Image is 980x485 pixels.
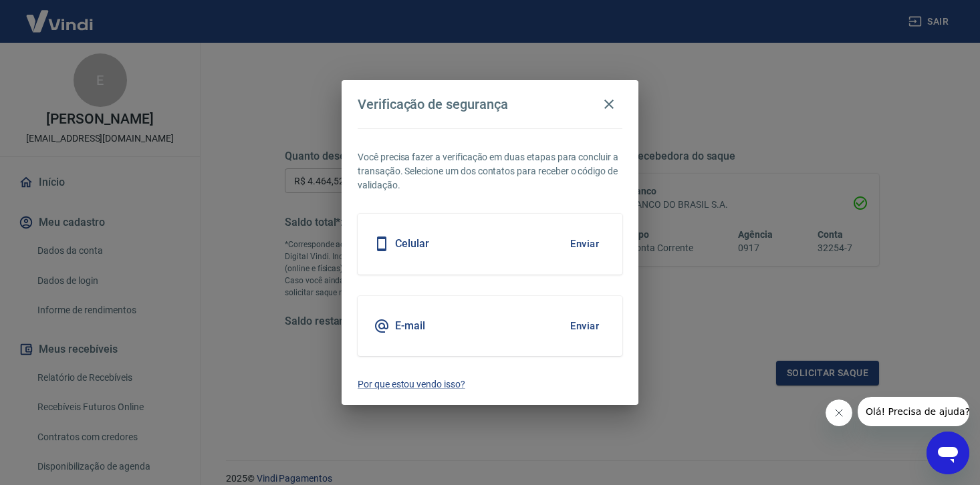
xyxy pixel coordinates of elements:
[395,319,425,333] h5: E-mail
[395,237,429,251] h5: Celular
[826,399,852,426] iframe: Fechar mensagem
[563,312,606,340] button: Enviar
[927,432,969,474] iframe: Botão para abrir a janela de mensagens
[563,230,606,258] button: Enviar
[358,150,622,192] p: Você precisa fazer a verificação em duas etapas para concluir a transação. Selecione um dos conta...
[358,377,622,391] a: Por que estou vendo isso?
[858,397,969,426] iframe: Mensagem da empresa
[8,9,112,20] span: Olá! Precisa de ajuda?
[358,96,508,112] h4: Verificação de segurança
